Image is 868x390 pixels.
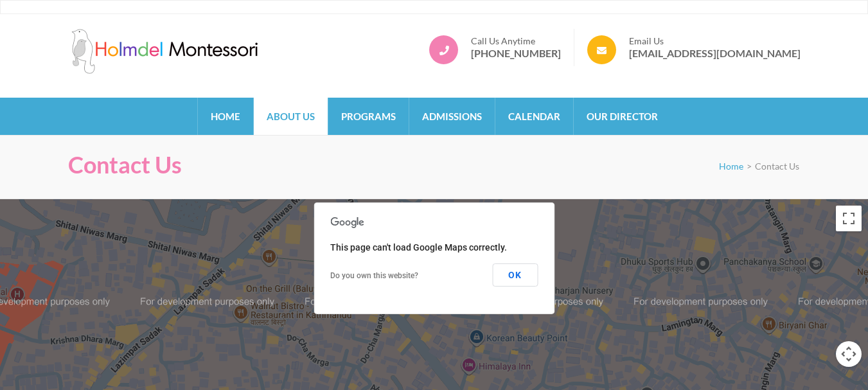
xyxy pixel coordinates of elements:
a: Do you own this website? [330,271,418,280]
button: Toggle fullscreen view [836,206,862,231]
span: Email Us [629,35,801,47]
button: Map camera controls [836,341,862,367]
img: Holmdel Montessori School [68,29,261,74]
a: Home [719,161,743,172]
span: This page can't load Google Maps correctly. [330,242,507,253]
a: Programs [328,98,409,135]
a: Admissions [409,98,495,135]
a: Home [198,98,253,135]
a: About Us [254,98,328,135]
a: [PHONE_NUMBER] [471,47,561,60]
a: Calendar [495,98,573,135]
a: [EMAIL_ADDRESS][DOMAIN_NAME] [629,47,801,60]
a: Our Director [574,98,671,135]
span: Call Us Anytime [471,35,561,47]
h1: Contact Us [68,151,182,179]
button: OK [492,263,538,287]
span: > [747,161,752,172]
